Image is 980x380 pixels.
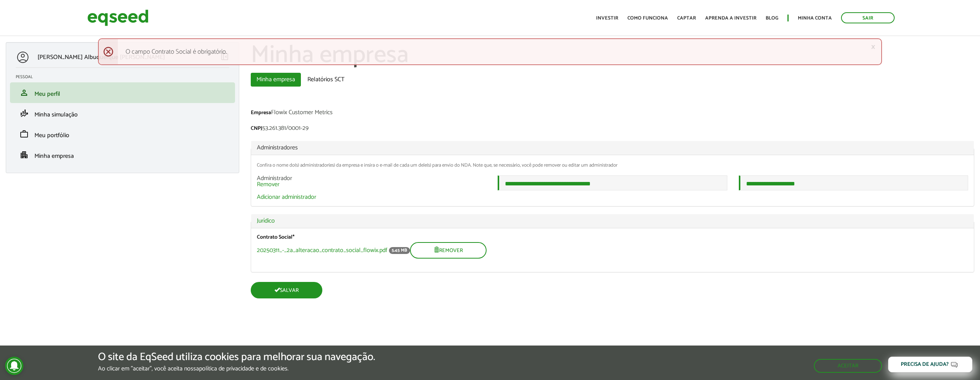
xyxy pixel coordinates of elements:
div: 53.261.381/0001-29 [251,125,974,133]
a: Remover [257,182,279,188]
p: Ao clicar em "aceitar", você aceita nossa . [98,365,375,372]
span: person [20,88,29,97]
a: Aprenda a investir [705,16,756,21]
p: [PERSON_NAME] Albuquerque [PERSON_NAME] [38,54,165,61]
li: Meu perfil [10,82,235,103]
a: workMeu portfólio [16,129,229,139]
span: work [20,129,29,139]
a: Captar [677,16,696,21]
li: Meu portfólio [10,124,235,144]
li: Minha simulação [10,103,235,124]
li: Minha empresa [10,144,235,165]
span: finance_mode [20,109,29,118]
img: EqSeed [87,8,149,28]
a: Minha empresa [251,73,301,87]
span: Administradores [257,142,298,153]
a: apartmentMinha empresa [16,150,229,159]
a: Relatórios SCT [302,73,350,87]
button: Remover [410,242,487,259]
span: Este campo é obrigatório. [292,233,294,242]
a: Blog [766,16,778,21]
div: O campo Contrato Social é obrigatório. [98,38,882,65]
span: Meu portfólio [34,130,69,141]
h2: Pessoal [16,75,235,79]
span: 5.45 MB [389,247,410,254]
a: finance_modeMinha simulação [16,109,229,118]
a: Jurídico [257,218,968,224]
a: Minha conta [798,16,832,21]
label: Contrato Social [257,235,294,240]
span: Minha empresa [34,151,74,161]
a: personMeu perfil [16,88,229,97]
button: Aceitar [814,359,882,373]
span: Minha simulação [34,110,78,120]
div: Administrador [251,175,492,188]
a: política de privacidade e de cookies [199,366,287,372]
h5: O site da EqSeed utiliza cookies para melhorar sua navegação. [98,351,375,363]
div: Confira o nome do(s) administrador(es) da empresa e insira o e-mail de cada um dele(s) para envio... [257,163,968,168]
span: Meu perfil [34,89,60,99]
label: CNPJ [251,126,262,131]
a: Investir [596,16,618,21]
div: Flowix Customer Metrics [251,110,974,118]
a: Sair [841,12,895,23]
label: Empresa [251,110,271,116]
span: apartment [20,150,29,159]
a: 20250311_-_2a_alteracao_contrato_social_flowix.pdf [257,247,387,254]
button: Salvar [251,282,322,298]
a: Adicionar administrador [257,194,316,200]
a: × [871,43,875,51]
a: Como funciona [627,16,668,21]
